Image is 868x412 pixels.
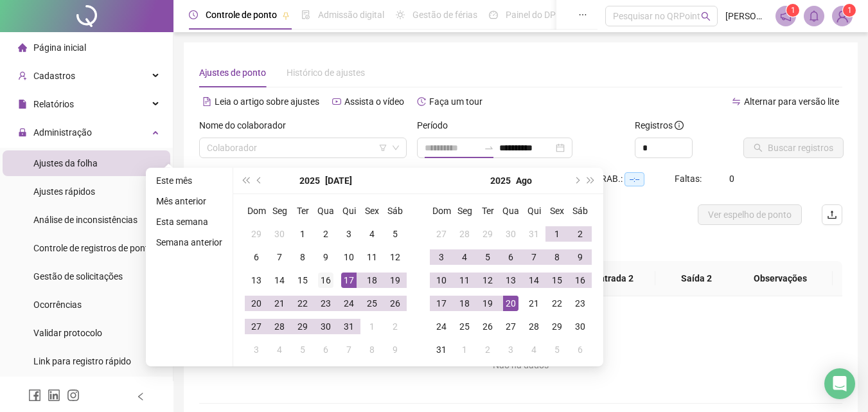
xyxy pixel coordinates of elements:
[572,249,588,265] div: 9
[384,338,407,361] td: 2025-08-09
[545,338,569,361] td: 2025-09-05
[430,199,453,222] th: Dom
[545,315,569,338] td: 2025-08-29
[268,338,291,361] td: 2025-08-04
[151,173,227,188] li: Este mês
[516,168,532,193] button: month panel
[675,121,684,130] span: info-circle
[360,246,384,269] td: 2025-07-11
[238,168,252,193] button: super-prev-year
[387,296,403,311] div: 26
[332,97,341,106] span: youtube
[67,389,80,402] span: instagram
[484,143,494,153] span: to
[249,226,264,242] div: 29
[33,271,123,282] span: Gestão de solicitações
[476,199,499,222] th: Ter
[151,214,227,229] li: Esta semana
[33,243,154,253] span: Controle de registros de ponto
[624,172,644,186] span: --:--
[384,269,407,292] td: 2025-07-19
[301,10,310,19] span: file-done
[499,292,522,315] td: 2025-08-20
[453,338,476,361] td: 2025-09-01
[808,10,820,22] span: bell
[434,319,449,334] div: 24
[252,168,267,193] button: prev-year
[364,226,380,242] div: 4
[457,226,472,242] div: 28
[453,246,476,269] td: 2025-08-04
[387,273,403,288] div: 19
[549,342,565,357] div: 5
[337,292,360,315] td: 2025-07-24
[18,100,27,109] span: file
[744,96,839,107] span: Alternar para versão lite
[384,292,407,315] td: 2025-07-26
[484,143,494,153] span: swap-right
[572,273,588,288] div: 16
[245,246,268,269] td: 2025-07-06
[569,168,583,193] button: next-year
[337,315,360,338] td: 2025-07-31
[202,97,211,106] span: file-text
[457,273,472,288] div: 11
[318,10,384,20] span: Admissão digital
[151,193,227,209] li: Mês anterior
[743,138,844,158] button: Buscar registros
[522,292,545,315] td: 2025-08-21
[291,222,314,246] td: 2025-07-01
[387,226,403,242] div: 5
[249,249,264,265] div: 6
[578,10,587,19] span: ellipsis
[136,392,145,401] span: left
[585,172,675,186] div: H. TRAB.:
[344,96,404,107] span: Assista o vídeo
[272,319,287,334] div: 28
[476,269,499,292] td: 2025-08-12
[295,342,310,357] div: 5
[33,215,137,225] span: Análise de inconsistências
[384,222,407,246] td: 2025-07-05
[387,342,403,357] div: 9
[701,12,711,21] span: search
[545,246,569,269] td: 2025-08-08
[412,10,477,20] span: Gestão de férias
[569,292,592,315] td: 2025-08-23
[314,199,337,222] th: Qua
[569,338,592,361] td: 2025-09-06
[843,4,856,17] sup: Atualize o seu contato no menu Meus Dados
[33,158,98,168] span: Ajustes da folha
[457,342,472,357] div: 1
[824,368,855,399] div: Open Intercom Messenger
[18,128,27,137] span: lock
[434,342,449,357] div: 31
[526,342,542,357] div: 4
[476,315,499,338] td: 2025-08-26
[318,226,333,242] div: 2
[379,144,387,152] span: filter
[503,273,518,288] div: 13
[457,319,472,334] div: 25
[584,168,598,193] button: super-next-year
[545,292,569,315] td: 2025-08-22
[453,292,476,315] td: 2025-08-18
[526,319,542,334] div: 28
[572,226,588,242] div: 2
[272,226,287,242] div: 30
[299,168,320,193] button: year panel
[480,342,495,357] div: 2
[392,144,400,152] span: down
[732,97,741,106] span: swap
[151,235,227,250] li: Semana anterior
[847,6,852,15] span: 1
[295,296,310,311] div: 22
[499,338,522,361] td: 2025-09-03
[549,249,565,265] div: 8
[549,296,565,311] div: 22
[282,12,290,19] span: pushpin
[453,199,476,222] th: Seg
[33,300,82,310] span: Ocorrências
[729,174,734,184] span: 0
[572,319,588,334] div: 30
